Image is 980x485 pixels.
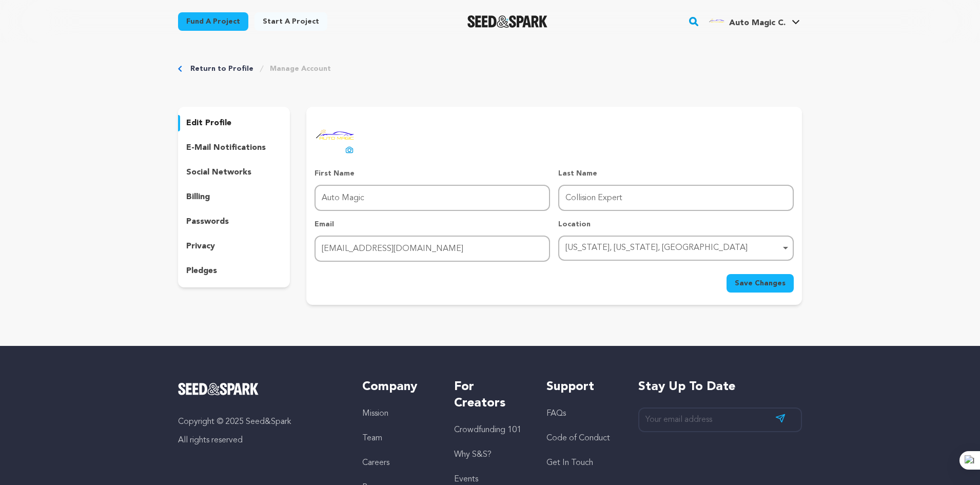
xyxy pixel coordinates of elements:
input: Email [315,236,550,262]
a: Careers [362,459,389,467]
img: Seed&Spark Logo [178,383,259,395]
p: Location [558,219,794,229]
span: Auto Magic C.'s Profile [707,11,802,32]
p: First Name [315,168,550,179]
p: e-mail notifications [186,142,266,154]
a: Why S&S? [454,451,492,459]
a: FAQs [546,410,566,418]
a: Code of Conduct [546,434,610,442]
a: Get In Touch [546,459,593,467]
div: [US_STATE], [US_STATE], [GEOGRAPHIC_DATA] [565,241,780,256]
a: Crowdfunding 101 [454,426,521,434]
button: privacy [178,238,290,255]
p: Email [315,219,550,229]
h5: Stay up to date [638,379,802,395]
input: Your email address [638,408,802,433]
h5: Support [546,379,618,395]
p: privacy [186,240,215,253]
button: Save Changes [727,274,794,293]
input: First Name [315,185,550,211]
span: Save Changes [735,278,786,288]
p: All rights reserved [178,434,342,447]
p: Copyright © 2025 Seed&Spark [178,416,342,428]
input: Last Name [558,185,794,211]
button: edit profile [178,115,290,131]
a: Auto Magic C.'s Profile [707,11,802,29]
p: Last Name [558,168,794,179]
button: passwords [178,214,290,230]
button: pledges [178,263,290,279]
button: billing [178,189,290,205]
a: Mission [362,410,388,418]
a: Team [362,434,382,442]
h5: For Creators [454,379,525,412]
p: edit profile [186,117,231,129]
p: social networks [186,166,251,179]
p: billing [186,191,210,203]
a: Return to Profile [190,64,253,74]
a: Events [454,475,478,483]
button: e-mail notifications [178,140,290,156]
a: Start a project [254,12,327,31]
a: Seed&Spark Homepage [178,383,342,395]
div: Auto Magic C.'s Profile [709,13,786,29]
p: passwords [186,216,229,228]
span: Auto Magic C. [729,19,786,27]
a: Fund a project [178,12,248,31]
div: Breadcrumb [178,64,802,74]
a: Seed&Spark Homepage [467,15,548,28]
p: pledges [186,265,217,277]
button: social networks [178,164,290,181]
h5: Company [362,379,434,395]
a: Manage Account [270,64,331,74]
img: Seed&Spark Logo Dark Mode [467,15,548,28]
img: f1dd0b466cb95c47.png [709,13,725,29]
